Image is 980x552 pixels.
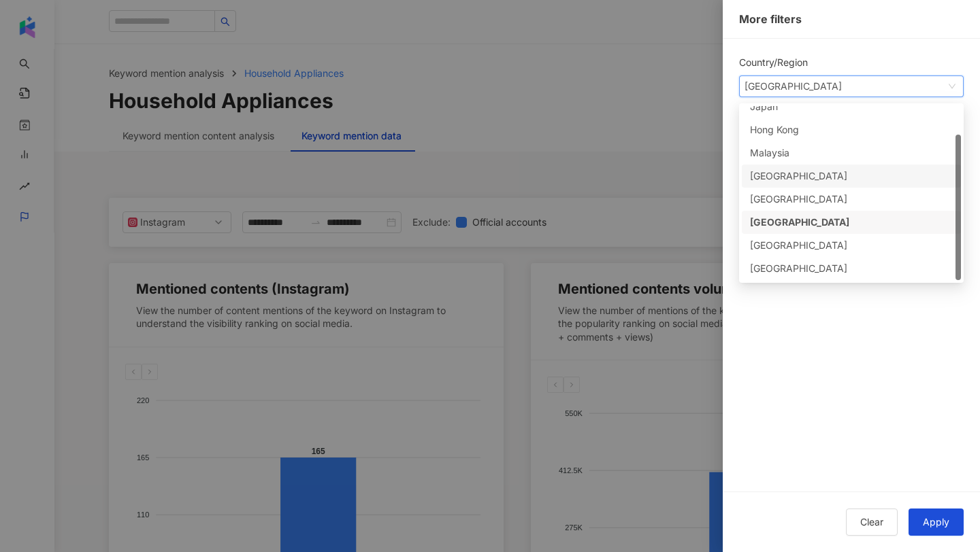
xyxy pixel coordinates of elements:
[750,238,794,253] div: [GEOGRAPHIC_DATA]
[750,99,794,114] div: Japan
[750,215,794,230] div: [GEOGRAPHIC_DATA]
[846,508,898,536] button: Clear
[923,517,949,528] span: Apply
[750,169,794,184] div: [GEOGRAPHIC_DATA]
[860,517,883,528] span: Clear
[750,122,794,137] div: Hong Kong
[739,55,817,70] label: Country/Region
[745,76,789,97] div: [GEOGRAPHIC_DATA]
[750,192,794,207] div: [GEOGRAPHIC_DATA]
[750,261,794,276] div: [GEOGRAPHIC_DATA]
[750,145,794,160] div: Malaysia
[909,508,964,536] button: Apply
[739,11,964,27] div: More filters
